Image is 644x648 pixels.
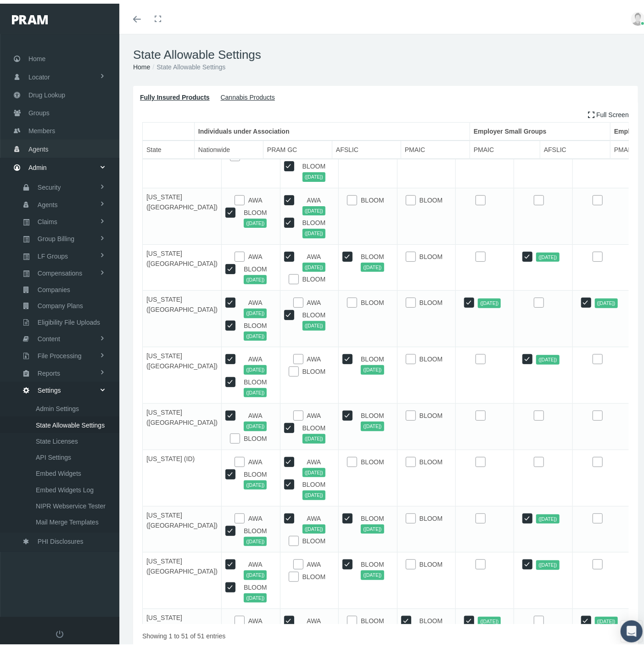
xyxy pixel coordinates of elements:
[293,476,344,496] label: BLOOM
[298,568,340,578] label: BLOOM
[38,245,68,260] span: LF Groups
[302,350,335,361] label: AWA
[536,557,559,566] span: ([DATE])
[415,248,457,258] label: BLOOM
[143,184,222,241] td: [US_STATE] ([GEOGRAPHIC_DATA])
[401,137,470,155] th: PMAIC
[143,137,195,155] th: State
[302,430,325,440] span: ([DATE])
[36,479,94,494] span: Embed Widgets Log
[12,11,48,21] img: PRAM_20_x_78.png
[235,204,286,225] label: BLOOM
[36,462,81,478] span: Embed Widgets
[235,407,286,428] label: AWA
[143,502,222,549] td: [US_STATE] ([GEOGRAPHIC_DATA])
[595,613,618,623] span: ([DATE])
[621,617,643,639] div: Open Intercom Messenger
[36,511,99,526] span: Mail Merge Templates
[133,44,638,58] h1: State Allowable Settings
[38,176,61,192] span: Security
[302,407,335,417] label: AWA
[36,495,106,510] span: NIPR Webservice Tester
[244,328,267,338] span: ([DATE])
[244,248,276,258] label: AWA
[143,446,222,502] td: [US_STATE] (ID)
[133,60,150,67] a: Home
[298,270,340,281] label: BLOOM
[302,487,325,496] span: ([DATE])
[244,533,267,543] span: ([DATE])
[244,477,267,486] span: ([DATE])
[244,567,267,576] span: ([DATE])
[235,294,286,315] label: AWA
[415,192,457,202] label: BLOOM
[293,248,344,269] label: AWA
[356,612,398,622] label: BLOOM
[36,446,71,462] span: API Settings
[415,453,457,463] label: BLOOM
[293,419,344,440] label: BLOOM
[244,418,267,428] span: ([DATE])
[293,306,344,327] label: BLOOM
[298,363,340,373] label: BLOOM
[38,294,83,310] span: Company Plans
[194,119,470,137] th: Individuals under Association
[244,453,276,463] label: AWA
[244,192,276,202] label: AWA
[143,344,222,400] td: [US_STATE] ([GEOGRAPHIC_DATA])
[38,530,84,546] span: PHI Disclosures
[293,214,344,235] label: BLOOM
[415,350,457,361] label: BLOOM
[293,158,344,178] label: BLOOM
[28,137,49,154] span: Agents
[194,137,263,155] th: Nationwide
[38,210,57,226] span: Claims
[302,169,325,178] span: ([DATE])
[221,90,275,97] a: Cannabis Products
[478,295,501,304] span: ([DATE])
[293,192,344,212] label: AWA
[302,203,325,212] span: ([DATE])
[244,384,267,394] span: ([DATE])
[361,361,384,371] span: ([DATE])
[302,556,335,566] label: AWA
[235,556,286,576] label: AWA
[235,373,286,394] label: BLOOM
[235,260,286,281] label: BLOOM
[143,128,222,184] td: [US_STATE] ([GEOGRAPHIC_DATA])
[415,510,457,520] label: BLOOM
[536,351,559,361] span: ([DATE])
[356,192,398,202] label: BLOOM
[540,137,610,155] th: AFSLIC
[356,453,398,463] label: BLOOM
[302,294,335,304] label: AWA
[361,259,384,269] span: ([DATE])
[36,430,78,445] span: State Licenses
[235,522,286,543] label: BLOOM
[143,241,222,287] td: [US_STATE] ([GEOGRAPHIC_DATA])
[410,612,461,633] label: BLOOM
[298,532,340,542] label: BLOOM
[415,407,457,417] label: BLOOM
[235,317,286,338] label: BLOOM
[38,278,70,294] span: Companies
[38,327,60,343] span: Content
[470,137,540,155] th: PMAIC
[239,430,281,440] label: BLOOM
[536,511,559,520] span: ([DATE])
[352,350,403,371] label: BLOOM
[588,108,629,114] a: Full Screen
[38,227,74,243] span: Group Billing
[361,418,384,428] span: ([DATE])
[28,118,55,136] span: Members
[244,271,267,281] span: ([DATE])
[143,400,222,446] td: [US_STATE] ([GEOGRAPHIC_DATA])
[235,466,286,486] label: BLOOM
[143,287,222,344] td: [US_STATE] ([GEOGRAPHIC_DATA])
[536,249,559,259] span: ([DATE])
[235,350,286,371] label: AWA
[332,137,401,155] th: AFSLIC
[361,521,384,530] span: ([DATE])
[36,414,105,429] span: State Allowable Settings
[352,510,403,530] label: BLOOM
